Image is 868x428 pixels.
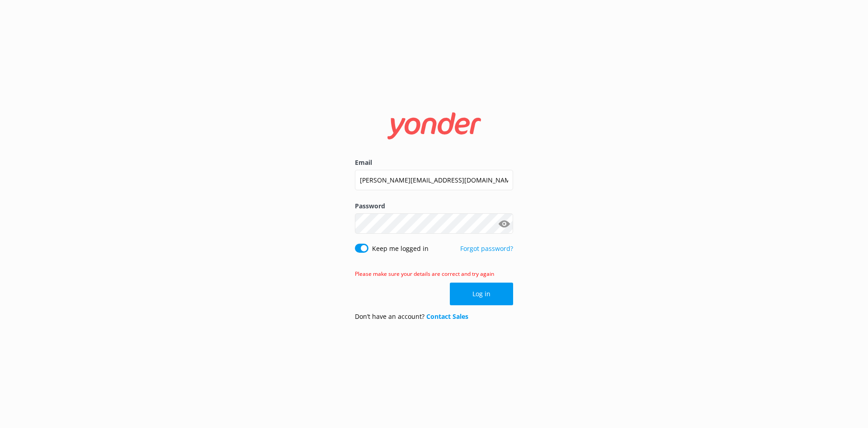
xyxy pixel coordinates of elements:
label: Email [355,158,513,168]
a: Forgot password? [460,244,513,253]
p: Don’t have an account? [355,312,468,322]
label: Password [355,201,513,211]
span: Please make sure your details are correct and try again [355,270,494,278]
button: Log in [450,283,513,305]
label: Keep me logged in [372,244,429,254]
a: Contact Sales [426,312,468,321]
button: Show password [495,215,513,233]
input: user@emailaddress.com [355,170,513,190]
